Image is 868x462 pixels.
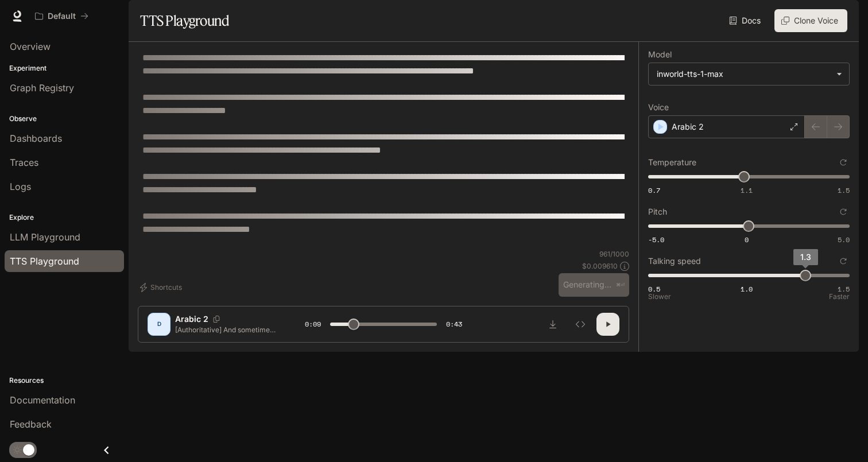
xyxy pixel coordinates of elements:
[829,293,850,300] p: Faster
[175,325,277,335] p: [Authoritative] And sometimes, leadership means taking charge. No hesitation. No apology. The ton...
[48,11,76,21] p: Default
[657,68,831,80] div: inworld-tts-1-max
[838,185,850,195] span: 1.5
[138,278,187,297] button: Shortcuts
[837,205,850,218] button: Reset to default
[838,284,850,294] span: 1.5
[305,319,321,330] span: 0:09
[837,255,850,267] button: Reset to default
[150,315,168,333] div: D
[648,185,660,195] span: 0.7
[741,185,753,195] span: 1.1
[648,293,671,300] p: Slower
[140,9,229,32] h1: TTS Playground
[648,51,672,59] p: Model
[175,313,208,325] p: Arabic 2
[30,5,94,28] button: All workspaces
[569,313,592,336] button: Inspect
[648,284,660,294] span: 0.5
[648,103,669,111] p: Voice
[838,235,850,244] span: 5.0
[649,63,849,85] div: inworld-tts-1-max
[741,284,753,294] span: 1.0
[745,235,749,244] span: 0
[648,235,664,244] span: -5.0
[648,208,667,216] p: Pitch
[208,316,224,323] button: Copy Voice ID
[648,158,696,166] p: Temperature
[582,261,618,271] p: $ 0.009610
[837,156,850,169] button: Reset to default
[727,9,765,32] a: Docs
[648,257,701,265] p: Talking speed
[446,319,462,330] span: 0:43
[541,313,564,336] button: Download audio
[672,121,704,133] p: Arabic 2
[774,9,847,32] button: Clone Voice
[800,252,811,262] span: 1.3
